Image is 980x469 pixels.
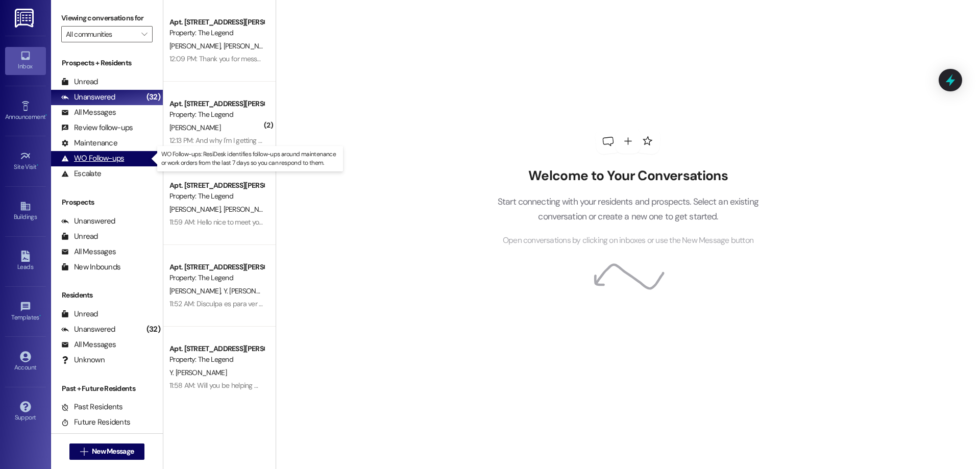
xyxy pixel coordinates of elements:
div: Future Residents [61,417,130,428]
span: [PERSON_NAME] [169,286,224,295]
div: Property: The Legend [169,28,264,38]
div: Unknown [61,355,105,365]
div: All Messages [61,339,116,350]
span: • [45,112,47,119]
div: Escalate [61,168,101,179]
h2: Welcome to Your Conversations [482,168,774,184]
div: All Messages [61,246,116,257]
input: All communities [66,26,136,42]
div: 11:59 AM: Hello nice to meet you! [169,217,264,227]
div: Apt. [STREET_ADDRESS][PERSON_NAME] [169,262,264,273]
div: Apt. [STREET_ADDRESS][PERSON_NAME] [169,343,264,354]
div: Property: The Legend [169,354,264,365]
span: [PERSON_NAME] [169,41,224,51]
a: Account [5,348,46,376]
div: Residents [51,290,163,301]
div: (32) [144,89,163,105]
span: [PERSON_NAME][GEOGRAPHIC_DATA] [223,41,339,51]
span: New Message [92,446,134,457]
label: Viewing conversations for [61,10,153,26]
div: Unread [61,77,98,87]
a: Templates • [5,298,46,326]
div: Maintenance [61,138,117,149]
div: 11:58 AM: Will you be helping me with that issue? [169,381,311,390]
span: [PERSON_NAME][GEOGRAPHIC_DATA] [223,205,339,214]
p: WO Follow-ups: ResiDesk identifies follow-ups around maintenance or work orders from the last 7 d... [161,150,339,167]
div: Apt. [STREET_ADDRESS][PERSON_NAME] [169,98,264,109]
div: 12:13 PM: And why I'm I getting charged rent if I don't live there Due to yall neglect I'll stop ... [169,136,465,145]
a: Inbox [5,47,46,75]
a: Buildings [5,198,46,225]
i:  [80,448,88,456]
div: Unread [61,231,98,242]
div: (32) [144,322,163,337]
div: New Inbounds [61,262,120,273]
div: Prospects [51,197,163,208]
span: Y. [PERSON_NAME] [223,286,283,295]
i:  [141,30,147,38]
a: Leads [5,248,46,275]
div: WO Follow-ups [61,153,124,164]
p: Start connecting with your residents and prospects. Select an existing conversation or create a n... [482,194,774,224]
span: Y. [PERSON_NAME] [169,368,227,377]
div: Unanswered [61,92,115,103]
div: Property: The Legend [169,191,264,202]
div: All Messages [61,107,116,118]
span: Open conversations by clicking on inboxes or use the New Message button [503,234,753,247]
div: Unanswered [61,324,115,335]
a: Support [5,398,46,426]
div: Property: The Legend [169,109,264,120]
span: • [39,312,41,319]
div: Unanswered [61,216,115,227]
span: [PERSON_NAME] [169,205,224,214]
div: Past + Future Residents [51,383,163,394]
img: ResiDesk Logo [15,9,36,28]
div: Review follow-ups [61,122,133,133]
a: Site Visit • [5,147,46,175]
div: Apt. [STREET_ADDRESS][PERSON_NAME] [169,180,264,191]
div: Property: The Legend [169,273,264,283]
span: • [37,162,38,169]
div: 11:52 AM: Disculpa es para ver como hago porque el microhondas del apartamento dejo de funcionar [169,299,469,308]
div: Prospects + Residents [51,58,163,68]
div: Past Residents [61,402,123,412]
div: Unread [61,309,98,319]
div: Apt. [STREET_ADDRESS][PERSON_NAME] [169,17,264,28]
button: New Message [69,443,145,460]
span: [PERSON_NAME] [169,123,220,132]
